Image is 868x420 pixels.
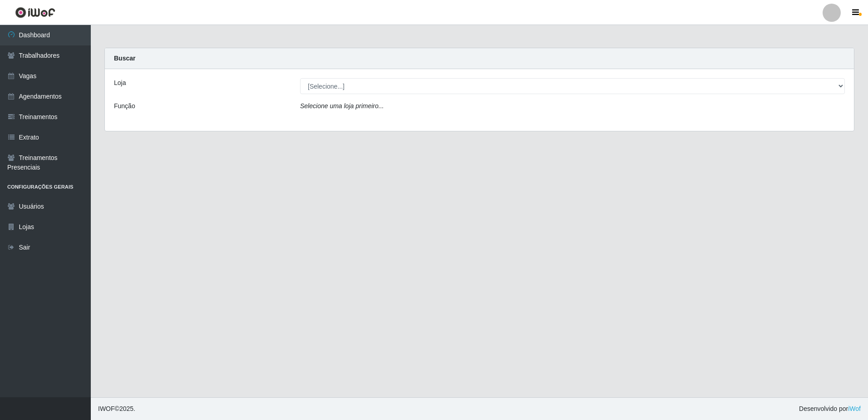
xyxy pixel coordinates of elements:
[799,404,861,414] span: Desenvolvido por
[300,102,384,110] i: Selecione uma loja primeiro...
[114,78,126,88] label: Loja
[114,55,135,62] strong: Buscar
[15,7,55,18] img: CoreUI Logo
[114,101,135,111] label: Função
[848,405,861,412] a: iWof
[98,405,115,412] span: IWOF
[98,404,135,414] span: © 2025 .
